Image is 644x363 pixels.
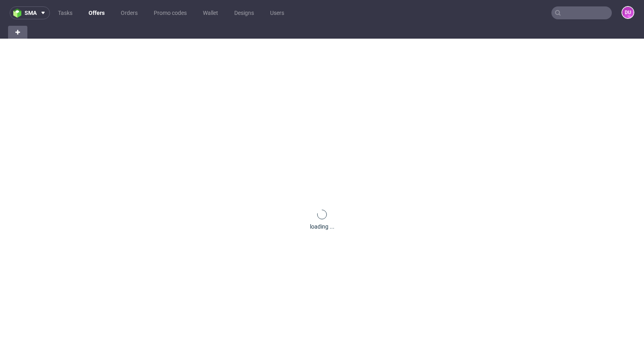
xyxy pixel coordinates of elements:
[116,6,142,19] a: Orders
[622,7,634,18] figcaption: DU
[229,6,259,19] a: Designs
[53,6,77,19] a: Tasks
[149,6,192,19] a: Promo codes
[310,223,334,231] div: loading ...
[265,6,289,19] a: Users
[10,6,50,19] button: sma
[13,8,25,18] img: logo
[198,6,223,19] a: Wallet
[84,6,109,19] a: Offers
[25,10,37,16] span: sma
